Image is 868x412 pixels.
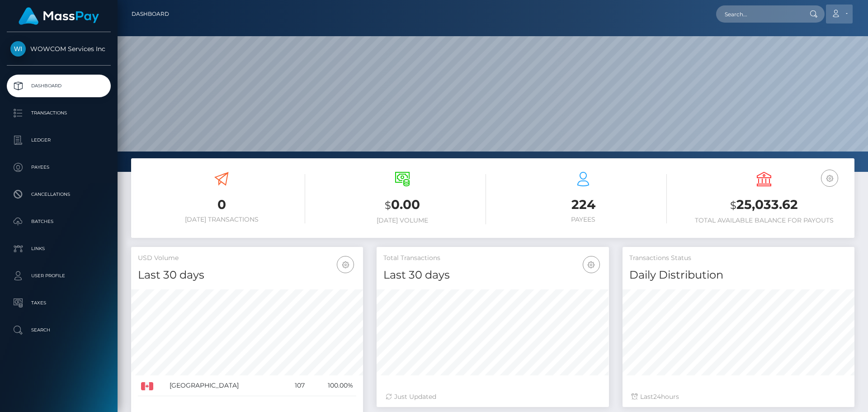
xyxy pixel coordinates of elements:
[629,267,848,283] h4: Daily Distribution
[385,199,391,212] small: $
[10,269,107,283] p: User Profile
[7,156,111,179] a: Payees
[632,392,845,402] div: Last hours
[138,254,356,263] h5: USD Volume
[132,5,169,24] a: Dashboard
[7,102,111,124] a: Transactions
[10,106,107,120] p: Transactions
[138,267,356,283] h4: Last 30 days
[500,216,667,223] h6: Payees
[7,237,111,260] a: Links
[10,79,107,93] p: Dashboard
[386,392,599,402] div: Just Updated
[166,375,283,396] td: [GEOGRAPHIC_DATA]
[383,267,602,283] h4: Last 30 days
[10,41,26,57] img: WOWCOM Services Inc
[283,375,307,396] td: 107
[10,161,107,174] p: Payees
[138,216,305,223] h6: [DATE] Transactions
[10,133,107,147] p: Ledger
[7,265,111,287] a: User Profile
[680,196,848,214] h3: 25,033.62
[653,393,661,401] span: 24
[138,196,305,213] h3: 0
[7,210,111,233] a: Batches
[308,375,357,396] td: 100.00%
[319,217,486,224] h6: [DATE] Volume
[10,242,107,256] p: Links
[7,319,111,341] a: Search
[383,254,602,263] h5: Total Transactions
[7,45,111,53] span: WOWCOM Services Inc
[680,217,848,224] h6: Total Available Balance for Payouts
[629,254,848,263] h5: Transactions Status
[7,183,111,206] a: Cancellations
[7,75,111,97] a: Dashboard
[730,199,736,212] small: $
[500,196,667,213] h3: 224
[716,5,801,23] input: Search...
[7,129,111,152] a: Ledger
[319,196,486,214] h3: 0.00
[10,188,107,201] p: Cancellations
[10,215,107,228] p: Batches
[19,7,99,25] img: MassPay Logo
[10,323,107,337] p: Search
[141,382,153,390] img: CA.png
[7,292,111,314] a: Taxes
[10,296,107,310] p: Taxes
